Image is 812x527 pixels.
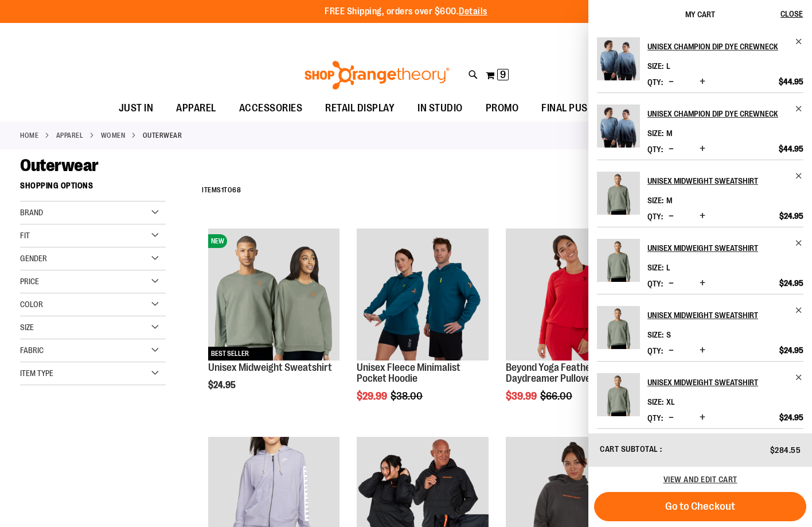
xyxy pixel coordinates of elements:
span: $24.95 [779,211,803,221]
span: Outerwear [20,156,99,175]
img: Unisex Midweight Sweatshirt [597,239,640,282]
span: Cart Subtotal [600,444,658,454]
img: Product image for Beyond Yoga Featherweight Daydreamer Pullover [506,228,637,360]
button: Increase product quantity [697,76,708,88]
img: Unisex Fleece Minimalist Pocket Hoodie [357,228,488,360]
a: Remove item [795,37,803,46]
a: IN STUDIO [406,95,474,122]
img: Unisex Midweight Sweatshirt [597,373,640,416]
a: Remove item [795,373,803,382]
a: Remove item [795,306,803,315]
span: Go to Checkout [665,500,735,513]
dt: Size [647,330,663,339]
span: $44.95 [779,144,803,154]
button: Increase product quantity [697,211,708,222]
button: Decrease product quantity [666,144,677,155]
a: Unisex Champion Dip Dye Crewneck [597,37,640,88]
label: Qty [647,77,663,87]
a: Unisex Midweight SweatshirtNEWBEST SELLER [208,228,339,362]
span: JUST IN [119,95,154,121]
dt: Size [647,196,663,205]
button: Decrease product quantity [666,412,677,424]
span: 68 [232,186,241,194]
a: Unisex Midweight Sweatshirt [647,239,803,257]
span: APPAREL [176,95,216,121]
img: Unisex Midweight Sweatshirt [597,172,640,215]
a: Unisex Midweight Sweatshirt [597,172,640,222]
span: RETAIL DISPLAY [325,95,395,121]
a: Unisex Midweight Sweatshirt [208,362,332,373]
a: Unisex Champion Dip Dye Crewneck [597,104,640,155]
span: Item Type [20,369,53,378]
p: FREE Shipping, orders over $600. [325,5,487,18]
button: Decrease product quantity [666,211,677,222]
a: Remove item [795,172,803,180]
button: Decrease product quantity [666,345,677,356]
label: Qty [647,279,663,288]
button: Go to Checkout [594,492,806,521]
h2: Items to [202,181,241,199]
span: M [666,129,672,138]
a: JUST IN [107,95,165,122]
h2: Unisex Champion Dip Dye Crewneck [647,104,788,123]
button: Decrease product quantity [666,278,677,289]
a: APPAREL [56,130,84,141]
span: $38.00 [391,390,424,402]
li: Product [597,361,803,429]
span: L [666,263,670,272]
a: RETAIL DISPLAY [314,95,406,122]
button: Increase product quantity [697,345,708,356]
h2: Unisex Midweight Sweatshirt [647,172,788,190]
a: Unisex Champion Dip Dye Crewneck [647,37,803,56]
span: Fabric [20,346,44,355]
a: Remove item [795,104,803,113]
a: PROMO [474,95,530,122]
a: WOMEN [101,130,126,141]
span: Close [780,9,803,18]
span: $24.95 [208,380,237,390]
button: Increase product quantity [697,412,708,424]
span: PROMO [486,95,519,121]
li: Product [597,37,803,92]
a: Unisex Midweight Sweatshirt [597,306,640,356]
label: Qty [647,212,663,221]
a: ACCESSORIES [228,95,314,122]
li: Product [597,160,803,227]
img: Shop Orangetheory [303,61,451,90]
button: Increase product quantity [697,144,708,155]
span: $24.95 [779,412,803,423]
strong: Outerwear [143,130,182,141]
a: View and edit cart [663,475,737,484]
dt: Size [647,397,663,406]
img: Unisex Midweight Sweatshirt [208,228,339,360]
h2: Unisex Midweight Sweatshirt [647,373,788,392]
span: M [666,196,672,205]
span: Size [20,323,34,332]
span: $44.95 [779,76,803,87]
a: Unisex Midweight Sweatshirt [597,373,640,424]
span: BEST SELLER [208,347,252,361]
span: $24.95 [779,278,803,288]
span: My Cart [685,10,715,19]
span: Color [20,300,43,309]
a: FINAL PUSH SALE [530,95,630,122]
a: Unisex Midweight Sweatshirt [647,172,803,190]
a: APPAREL [165,95,228,121]
span: XL [666,397,675,406]
strong: Shopping Options [20,176,166,201]
span: 1 [221,186,224,194]
h2: Unisex Midweight Sweatshirt [647,239,788,257]
a: Unisex Fleece Minimalist Pocket Hoodie [357,362,460,385]
dt: Size [647,129,663,138]
img: Unisex Midweight Sweatshirt [597,306,640,349]
a: Unisex Champion Dip Dye Crewneck [647,104,803,123]
a: Remove item [795,239,803,247]
span: S [666,330,671,339]
span: 9 [500,69,506,80]
h2: Unisex Champion Dip Dye Crewneck [647,37,788,56]
a: Home [20,130,38,141]
span: $66.00 [540,390,574,402]
label: Qty [647,413,663,423]
li: Product [597,227,803,294]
